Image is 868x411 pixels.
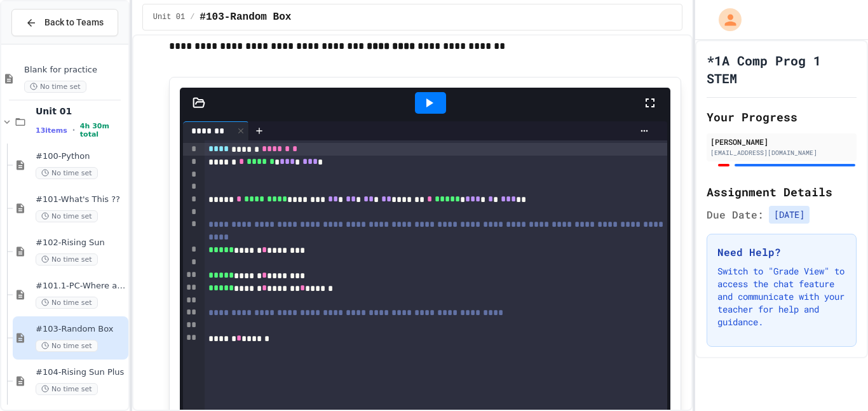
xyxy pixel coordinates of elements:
span: #102-Rising Sun [36,238,126,248]
span: No time set [36,210,98,222]
span: No time set [24,81,86,93]
span: #101.1-PC-Where am I? [36,281,126,292]
span: Due Date: [707,207,764,222]
span: 4h 30m total [80,122,126,138]
span: Blank for practice [24,65,126,76]
span: #101-What's This ?? [36,194,126,205]
span: No time set [36,253,98,266]
span: No time set [36,297,98,309]
div: [EMAIL_ADDRESS][DOMAIN_NAME] [710,148,853,158]
span: Unit 01 [153,12,185,22]
span: Back to Teams [44,16,104,29]
h2: Your Progress [707,108,857,126]
span: • [72,125,75,135]
span: #104-Rising Sun Plus [36,367,126,378]
h3: Need Help? [717,245,846,260]
span: No time set [36,167,98,179]
h1: *1A Comp Prog 1 STEM [707,51,857,87]
span: No time set [36,383,98,395]
span: Unit 01 [36,105,126,117]
span: No time set [36,340,98,352]
button: Back to Teams [11,9,118,36]
span: #103-Random Box [200,10,291,25]
div: My Account [705,5,745,34]
span: 13 items [36,126,67,135]
h2: Assignment Details [707,183,857,201]
div: [PERSON_NAME] [710,136,853,147]
span: / [190,12,194,22]
span: #103-Random Box [36,324,126,335]
span: #100-Python [36,151,126,162]
p: Switch to "Grade View" to access the chat feature and communicate with your teacher for help and ... [717,265,846,328]
span: [DATE] [769,206,810,224]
